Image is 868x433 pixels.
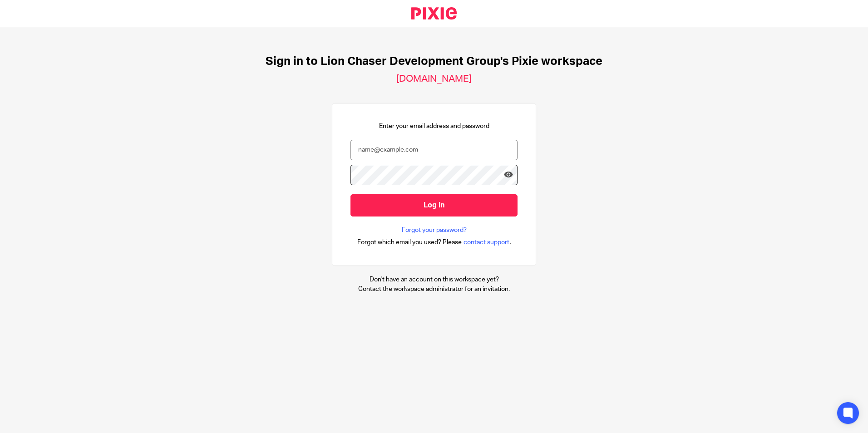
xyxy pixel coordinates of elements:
[266,54,602,69] h1: Sign in to Lion Chaser Development Group's Pixie workspace
[402,226,467,235] a: Forgot your password?
[350,140,518,160] input: name@example.com
[357,237,511,247] div: .
[350,194,518,216] input: Log in
[357,238,462,247] span: Forgot which email you used? Please
[464,238,509,247] span: contact support
[358,285,510,294] p: Contact the workspace administrator for an invitation.
[396,73,472,85] h2: [DOMAIN_NAME]
[358,275,510,284] p: Don't have an account on this workspace yet?
[379,122,489,131] p: Enter your email address and password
